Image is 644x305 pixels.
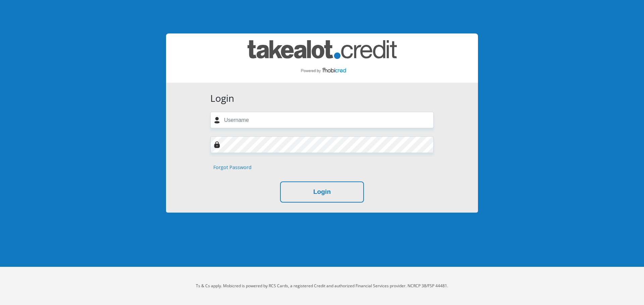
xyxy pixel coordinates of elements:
[136,283,508,289] p: Ts & Cs apply. Mobicred is powered by RCS Cards, a registered Credit and authorized Financial Ser...
[214,117,220,124] img: user-icon image
[214,141,220,148] img: Image
[248,40,397,76] img: takealot_credit logo
[210,112,434,128] input: Username
[213,164,252,171] a: Forgot Password
[280,181,364,203] button: Login
[210,93,434,104] h3: Login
